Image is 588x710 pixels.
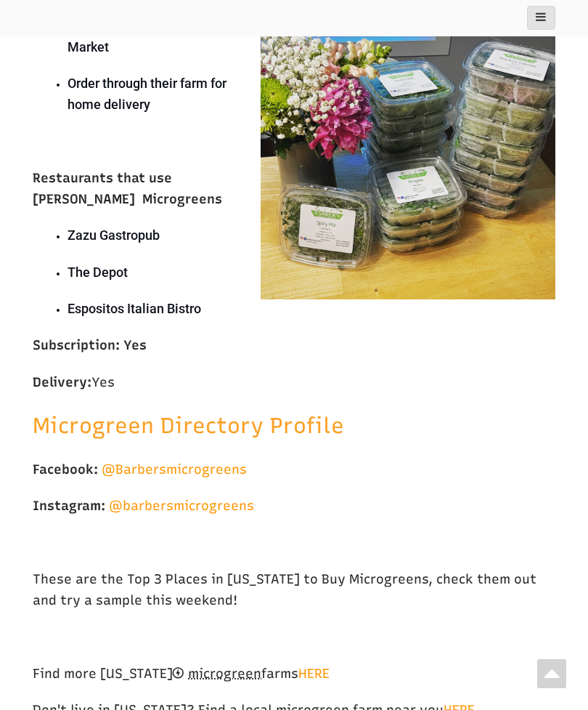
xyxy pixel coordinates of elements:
[33,569,555,611] p: These are the Top 3 Places in [US_STATE] to Buy Microgreens, check them out and try a sample this...
[102,461,247,477] a: @Barbersmicrogreens
[33,412,344,439] a: Microgreen Directory Profile
[68,16,250,58] p: Parkway [PERSON_NAME] Market
[33,372,555,393] p: Yes
[33,498,105,514] strong: Instagram:
[298,666,330,682] a: HERE
[33,374,91,390] strong: Delivery:
[173,666,261,682] a: microgreen
[188,666,261,682] span: microgreen
[68,225,250,246] p: Zazu Gastropub
[109,498,254,514] a: @barbersmicrogreens
[68,262,250,283] p: The Depot
[33,337,147,353] strong: Subscription: Yes
[68,73,250,116] p: Order through their farm for home delivery
[68,299,250,320] p: Espositos Italian Bistro
[527,6,555,30] button: main_menu
[33,170,222,207] span: Restaurants that use [PERSON_NAME] Microgreens
[33,663,555,685] p: Find more [US_STATE] farms
[261,4,555,299] img: 9a24b9da7c6fdf75e26760eaed63f54002427d03
[33,461,98,477] strong: Facebook:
